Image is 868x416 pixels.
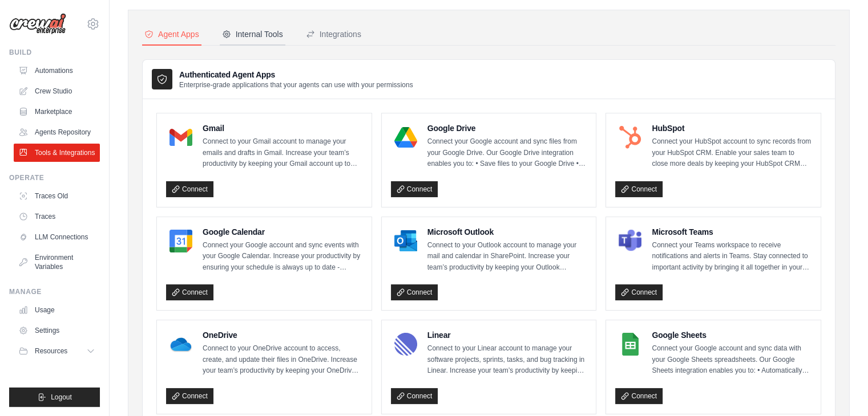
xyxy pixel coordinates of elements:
[652,226,812,238] h4: Microsoft Teams
[619,126,641,149] img: HubSpot Logo
[14,144,100,162] a: Tools & Integrations
[304,24,364,46] button: Integrations
[9,48,100,57] div: Build
[9,173,100,182] div: Operate
[9,388,100,407] button: Logout
[652,343,812,377] p: Connect your Google account and sync data with your Google Sheets spreadsheets. Our Google Sheets...
[652,240,812,274] p: Connect your Teams workspace to receive notifications and alerts in Teams. Stay connected to impo...
[427,343,587,377] p: Connect to your Linear account to manage your software projects, sprints, tasks, and bug tracking...
[179,80,413,89] p: Enterprise-grade applications that your agents can use with your permissions
[14,342,100,360] button: Resources
[14,123,100,141] a: Agents Repository
[615,388,663,404] a: Connect
[144,28,199,40] div: Agent Apps
[394,333,417,356] img: Linear Logo
[51,393,72,402] span: Logout
[142,24,201,46] button: Agent Apps
[615,181,663,197] a: Connect
[14,248,100,276] a: Environment Variables
[220,24,285,46] button: Internal Tools
[394,230,417,252] img: Microsoft Outlook Logo
[9,287,100,296] div: Manage
[391,388,438,404] a: Connect
[652,136,812,170] p: Connect your HubSpot account to sync records from your HubSpot CRM. Enable your sales team to clo...
[394,126,417,149] img: Google Drive Logo
[427,123,587,134] h4: Google Drive
[14,301,100,319] a: Usage
[391,284,438,300] a: Connect
[391,181,438,197] a: Connect
[306,28,361,40] div: Integrations
[222,28,283,40] div: Internal Tools
[14,187,100,205] a: Traces Old
[619,230,641,252] img: Microsoft Teams Logo
[14,207,100,226] a: Traces
[652,123,812,134] h4: HubSpot
[169,126,192,149] img: Gmail Logo
[427,226,587,238] h4: Microsoft Outlook
[14,62,100,80] a: Automations
[427,329,587,341] h4: Linear
[166,284,213,300] a: Connect
[203,136,362,170] p: Connect to your Gmail account to manage your emails and drafts in Gmail. Increase your team’s pro...
[427,136,587,170] p: Connect your Google account and sync files from your Google Drive. Our Google Drive integration e...
[203,123,362,134] h4: Gmail
[203,343,362,377] p: Connect to your OneDrive account to access, create, and update their files in OneDrive. Increase ...
[14,103,100,121] a: Marketplace
[166,181,213,197] a: Connect
[169,230,192,252] img: Google Calendar Logo
[14,82,100,100] a: Crew Studio
[14,228,100,246] a: LLM Connections
[9,13,66,35] img: Logo
[615,284,663,300] a: Connect
[14,321,100,340] a: Settings
[203,240,362,274] p: Connect your Google account and sync events with your Google Calendar. Increase your productivity...
[427,240,587,274] p: Connect to your Outlook account to manage your mail and calendar in SharePoint. Increase your tea...
[203,329,362,341] h4: OneDrive
[169,333,192,356] img: OneDrive Logo
[166,388,213,404] a: Connect
[35,346,67,356] span: Resources
[619,333,641,356] img: Google Sheets Logo
[179,69,413,80] h3: Authenticated Agent Apps
[652,329,812,341] h4: Google Sheets
[203,226,362,238] h4: Google Calendar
